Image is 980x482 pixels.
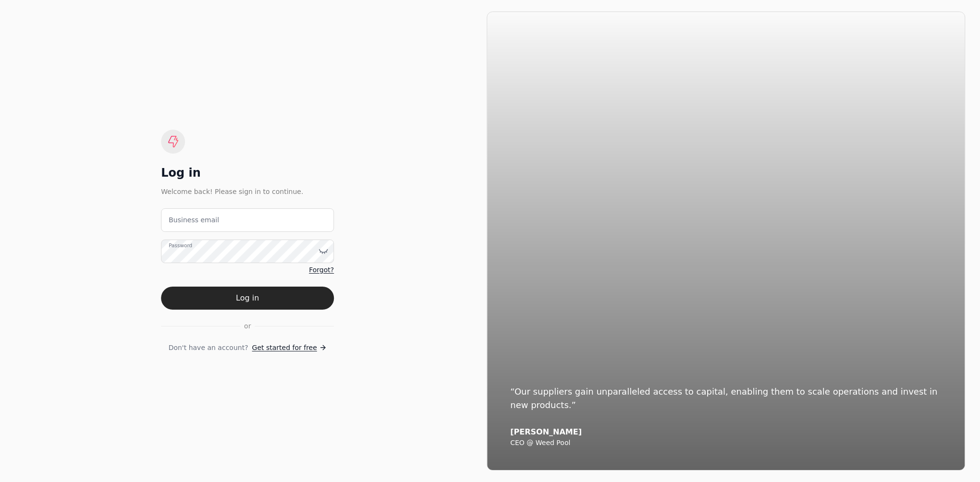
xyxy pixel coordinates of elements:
[252,343,327,353] a: Get started for free
[244,321,251,331] span: or
[169,343,248,353] span: Don't have an account?
[161,287,334,310] button: Log in
[510,439,942,447] div: CEO @ Weed Pool
[309,265,334,275] a: Forgot?
[510,385,942,412] div: “Our suppliers gain unparalleled access to capital, enabling them to scale operations and invest ...
[510,427,942,437] div: [PERSON_NAME]
[169,215,219,225] label: Business email
[169,241,192,249] label: Password
[161,165,334,181] div: Log in
[161,186,334,197] div: Welcome back! Please sign in to continue.
[252,343,317,353] span: Get started for free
